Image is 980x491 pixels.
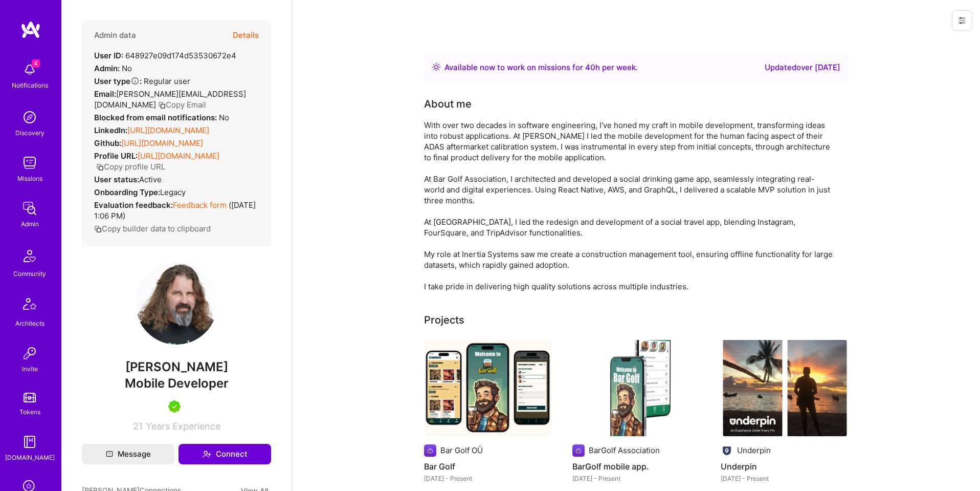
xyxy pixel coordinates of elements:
span: Mobile Developer [125,376,229,391]
span: 21 [133,421,143,432]
img: User Avatar [136,263,217,345]
strong: User type : [94,76,142,86]
i: icon Copy [94,225,102,233]
img: Availability [432,63,440,71]
button: Copy Email [158,99,206,110]
div: No [94,112,229,123]
span: 40 [585,62,595,72]
button: Message [82,444,174,464]
a: [URL][DOMAIN_NAME] [127,125,209,135]
img: Company logo [721,444,733,457]
div: 648927e09d174d53530672e4 [94,50,236,61]
span: 4 [32,59,40,68]
img: Community [17,244,42,268]
h4: Admin data [94,31,136,40]
div: [DATE] - Present [721,473,849,484]
strong: Github: [94,138,121,148]
i: icon Mail [106,451,113,458]
div: [DATE] - Present [424,473,552,484]
div: Updated over [DATE] [765,61,840,74]
div: Invite [22,364,38,374]
strong: Onboarding Type: [94,187,160,197]
h4: BarGolf mobile app. [572,460,700,473]
button: Copy profile URL [96,161,165,172]
div: Notifications [12,80,48,91]
div: Community [13,268,46,279]
a: [URL][DOMAIN_NAME] [121,138,203,148]
img: Architects [17,293,42,318]
div: Regular user [94,76,190,87]
span: legacy [160,187,186,197]
div: [DOMAIN_NAME] [5,452,55,463]
div: No [94,63,132,74]
div: Architects [15,318,44,329]
img: teamwork [19,153,40,173]
div: ( [DATE] 1:06 PM ) [94,200,259,221]
img: Bar Golf [424,340,552,436]
img: Underpin [721,340,849,436]
span: [PERSON_NAME][EMAIL_ADDRESS][DOMAIN_NAME] [94,89,246,110]
img: Invite [19,343,40,364]
img: discovery [19,107,40,127]
strong: Evaluation feedback: [94,200,173,210]
h4: Underpin [721,460,849,473]
img: BarGolf mobile app. [572,340,700,436]
strong: Email: [94,89,116,99]
strong: LinkedIn: [94,125,127,135]
img: logo [20,20,41,39]
a: [URL][DOMAIN_NAME] [138,151,219,161]
span: Years Experience [146,421,220,432]
button: Connect [179,444,271,464]
div: Missions [17,173,42,184]
i: icon Connect [202,450,211,459]
img: Company logo [424,444,436,457]
div: Tokens [19,407,40,417]
div: [DATE] - Present [572,473,700,484]
button: Copy builder data to clipboard [94,223,211,234]
span: [PERSON_NAME] [82,359,271,375]
img: tokens [24,393,36,402]
strong: Blocked from email notifications: [94,113,219,122]
div: BarGolf Association [589,445,660,456]
strong: Profile URL: [94,151,138,161]
img: A.Teamer in Residence [168,400,181,413]
div: Admin [21,219,39,229]
div: Bar Golf OÜ [440,445,483,456]
img: bell [19,59,40,80]
strong: User ID: [94,51,123,60]
div: Projects [424,312,464,328]
div: Underpin [737,445,771,456]
i: icon Copy [158,101,166,109]
img: Company logo [572,444,585,457]
i: icon Copy [96,163,104,171]
img: admin teamwork [19,198,40,219]
div: Available now to work on missions for h per week . [444,61,638,74]
h4: Bar Golf [424,460,552,473]
span: Active [139,175,162,184]
div: About me [424,96,472,112]
img: guide book [19,432,40,452]
button: Details [233,20,259,50]
a: Feedback form [173,200,227,210]
strong: User status: [94,175,139,184]
div: Discovery [15,127,44,138]
i: Help [130,76,140,86]
div: With over two decades in software engineering, I've honed my craft in mobile development, transfo... [424,120,833,292]
strong: Admin: [94,63,120,73]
